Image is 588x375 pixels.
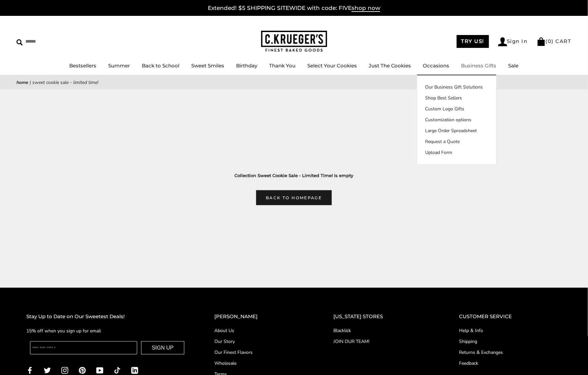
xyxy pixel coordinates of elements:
[142,62,179,69] a: Back to School
[26,172,562,179] h3: Collection Sweet Cookie Sale - Limited Time! is empty
[26,313,188,321] h2: Stay Up to Date on Our Sweetest Deals!
[269,62,295,69] a: Thank You
[44,366,51,374] a: Twitter
[214,327,307,334] a: About Us
[256,190,331,205] a: Back to homepage
[214,349,307,356] a: Our Finest Flavors
[459,360,562,367] a: Feedback
[417,149,496,156] a: Upload Form
[459,313,562,321] h2: CUSTOMER SERVICE
[417,105,496,112] a: Custom Logo Gifts
[261,31,327,52] img: C.KRUEGER'S
[141,341,185,355] button: SIGN UP
[214,338,307,345] a: Our Story
[61,366,68,374] a: Instagram
[417,94,496,101] a: Shop Best Sellers
[417,84,496,91] a: Our Business Gift Solutions
[423,62,449,69] a: Occasions
[334,338,433,345] a: JOIN OUR TEAM!
[79,366,86,374] a: Pinterest
[334,327,433,334] a: Blacklick
[191,62,224,69] a: Sweet Smiles
[459,338,562,345] a: Shipping
[96,366,103,374] a: YouTube
[498,37,528,46] a: Sign In
[26,366,33,374] a: Facebook
[509,62,519,69] a: Sale
[16,39,23,46] img: Search
[214,360,307,367] a: Wholesale
[16,79,28,86] a: Home
[131,366,138,374] a: LinkedIn
[537,37,546,46] img: Bag
[5,350,68,370] iframe: Sign Up via Text for Offers
[69,62,96,69] a: Bestsellers
[369,62,411,69] a: Just The Cookies
[26,327,188,335] p: 15% off when you sign up for email
[417,127,496,134] a: Large Order Spreadsheet
[32,79,98,86] span: Sweet Cookie Sale - Limited Time!
[417,138,496,145] a: Request a Quote
[16,36,95,47] input: Search
[30,79,31,86] span: |
[334,313,433,321] h2: [US_STATE] STORES
[30,341,137,355] input: Enter your email
[537,38,572,44] a: (0) CART
[417,116,496,123] a: Customization options
[461,62,497,69] a: Business Gifts
[114,366,121,374] a: TikTok
[352,5,380,12] span: shop now
[236,62,257,69] a: Birthday
[498,37,507,46] img: Account
[459,327,562,334] a: Help & Info
[108,62,130,69] a: Summer
[548,38,552,44] span: 0
[16,79,572,86] nav: breadcrumbs
[457,35,489,48] a: TRY US!
[459,349,562,356] a: Returns & Exchanges
[208,5,380,12] a: Extended! $5 SHIPPING SITEWIDE with code: FIVEshop now
[214,313,307,321] h2: [PERSON_NAME]
[307,62,357,69] a: Select Your Cookies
